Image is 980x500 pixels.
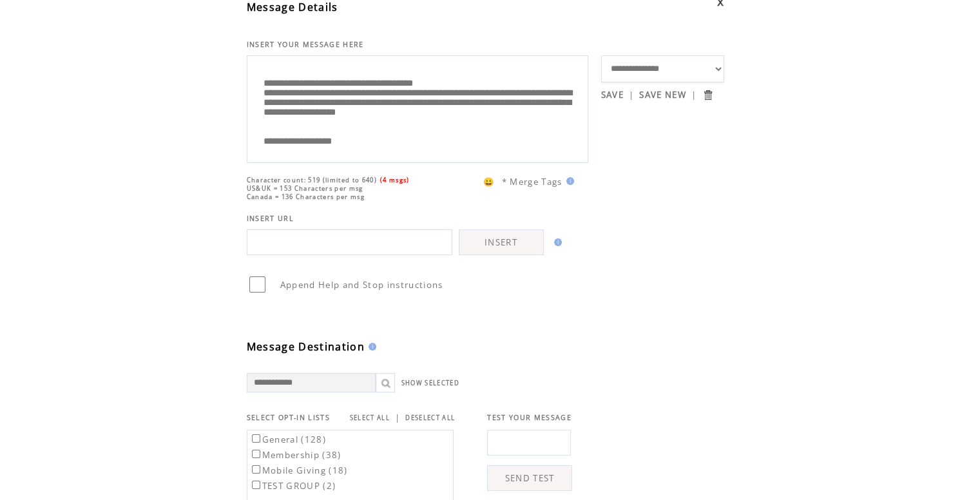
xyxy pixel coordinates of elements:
span: US&UK = 153 Characters per msg [247,184,363,193]
label: TEST GROUP (2) [249,480,336,492]
span: Canada = 136 Characters per msg [247,193,365,201]
span: | [395,412,400,423]
span: (4 msgs) [380,176,410,184]
a: SHOW SELECTED [401,379,459,387]
a: SEND TEST [487,465,572,491]
a: INSERT [459,229,544,255]
span: Character count: 519 (limited to 640) [247,176,377,184]
label: Mobile Giving (18) [249,465,348,476]
span: Append Help and Stop instructions [280,279,443,291]
a: SELECT ALL [350,414,390,422]
label: General (128) [249,434,326,445]
img: help.gif [562,177,574,185]
span: INSERT URL [247,214,294,223]
span: SELECT OPT-IN LISTS [247,413,330,422]
span: | [691,89,697,101]
input: General (128) [252,434,260,443]
a: SAVE [601,89,624,101]
a: SAVE NEW [639,89,686,101]
input: TEST GROUP (2) [252,481,260,489]
img: help.gif [550,238,562,246]
span: * Merge Tags [502,176,562,187]
span: TEST YOUR MESSAGE [487,413,572,422]
span: INSERT YOUR MESSAGE HERE [247,40,364,49]
a: DESELECT ALL [405,414,455,422]
input: Mobile Giving (18) [252,465,260,474]
span: Message Destination [247,340,365,354]
span: | [629,89,634,101]
img: help.gif [365,343,376,351]
span: 😀 [483,176,495,187]
input: Membership (38) [252,450,260,458]
input: Submit [702,89,714,101]
label: Membership (38) [249,449,341,461]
